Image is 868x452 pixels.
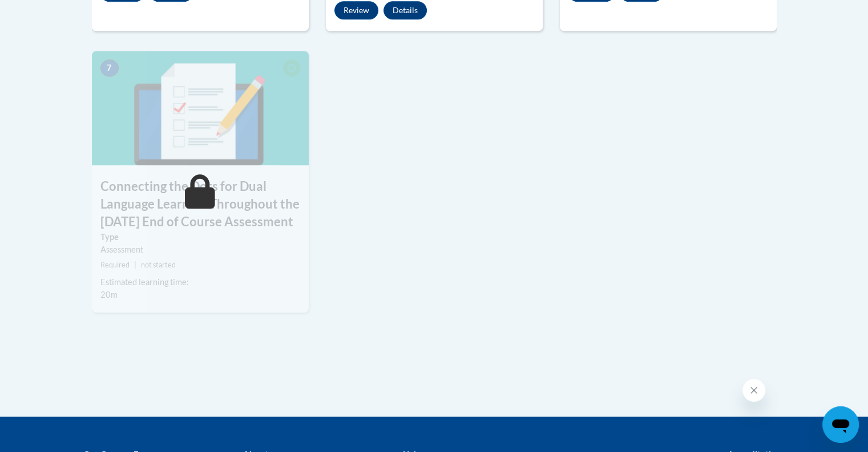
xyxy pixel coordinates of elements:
span: | [134,261,136,269]
div: Assessment [100,243,300,256]
label: Type [100,231,300,243]
span: 7 [100,59,119,77]
h3: Connecting the Dots for Dual Language Learners Throughout the [DATE] End of Course Assessment [92,178,309,230]
span: Required [100,261,130,269]
div: Estimated learning time: [100,276,300,289]
iframe: Close message [742,379,765,402]
button: Details [383,1,427,19]
span: Hi. How can we help? [7,8,92,17]
span: not started [141,261,176,269]
iframe: Button to launch messaging window [822,406,859,443]
button: Review [334,1,378,19]
span: 20m [100,290,118,299]
img: Course Image [92,51,309,165]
